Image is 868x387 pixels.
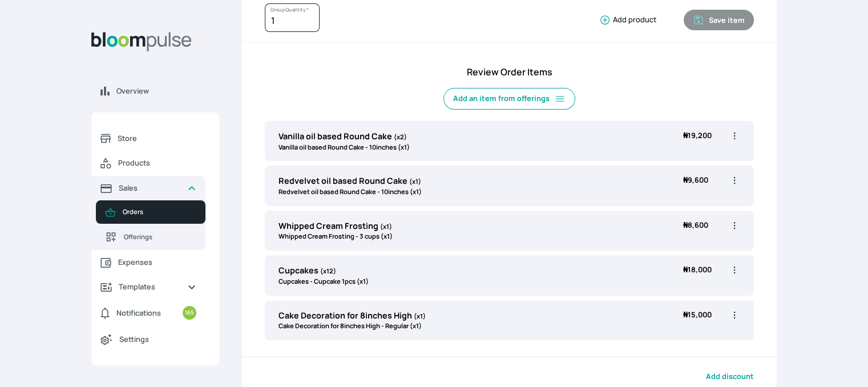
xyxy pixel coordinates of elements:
span: Overview [116,86,210,96]
a: Notifications165 [91,299,205,326]
span: (x1) [409,177,421,186]
span: 9,600 [683,175,708,185]
span: Settings [119,334,196,345]
span: ₦ [683,264,688,275]
small: 165 [183,306,196,320]
p: Whipped Cream Frosting - 3 cups (x1) [278,232,393,241]
span: Notifications [116,308,161,319]
a: Store [91,126,205,151]
p: Redvelvet oil based Round Cake - 10inches (x1) [278,187,422,197]
a: Templates [91,275,205,299]
span: (x2) [394,132,407,141]
p: Redvelvet oil based Round Cake [278,175,422,187]
span: Templates [119,281,178,292]
a: Offerings [96,224,205,250]
span: Sales [119,183,178,193]
span: ₦ [683,130,688,140]
button: Save item [684,10,754,30]
span: Products [118,158,196,168]
p: Cupcakes - Cupcake 1pcs (x1) [278,277,369,287]
span: Expenses [118,257,196,268]
img: Bloom Logo [91,32,192,51]
button: Add product [595,14,656,26]
span: Orders [123,207,196,217]
span: (x12) [320,267,336,275]
span: Store [118,133,196,144]
span: 19,200 [683,130,712,140]
span: ₦ [683,309,688,320]
p: Vanilla oil based Round Cake [278,130,410,143]
a: Sales [91,176,205,200]
span: (x1) [414,312,426,320]
span: 15,000 [683,309,712,320]
a: Products [91,151,205,176]
span: 18,000 [683,264,712,275]
h4: Review Order Items [265,65,754,79]
span: ₦ [683,175,688,185]
a: Orders [96,200,205,224]
p: Cupcakes [278,264,369,277]
span: 8,600 [683,220,708,230]
span: Offerings [124,232,196,242]
span: (x1) [380,222,392,231]
a: Expenses [91,250,205,275]
span: ₦ [683,220,688,230]
p: Cake Decoration for 8inches High - Regular (x1) [278,321,426,331]
button: Add discount [706,371,754,382]
p: Whipped Cream Frosting [278,220,393,232]
p: Cake Decoration for 8inches High [278,309,426,322]
button: Add an item from offerings [443,88,575,110]
a: Overview [91,79,219,103]
p: Vanilla oil based Round Cake - 10inches (x1) [278,143,410,152]
a: Settings [91,326,205,352]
